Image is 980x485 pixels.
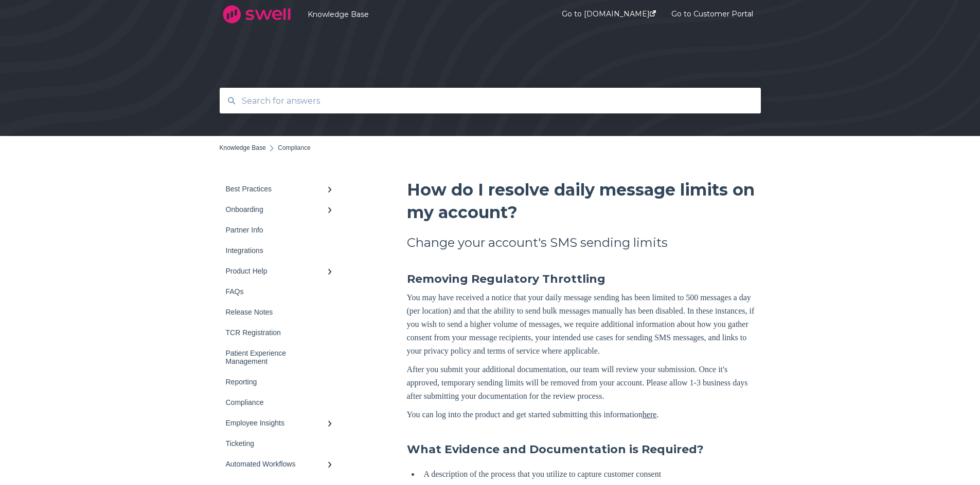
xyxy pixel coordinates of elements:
[220,433,343,454] a: Ticketing
[220,240,343,261] a: Integrations
[407,180,755,222] span: How do I resolve daily message limits on my account?
[407,442,761,457] h3: What Evidence and Documentation is Required?
[220,322,343,343] a: TCR Registration
[220,179,343,199] a: Best Practices
[220,392,343,413] a: Compliance
[407,234,761,251] h2: Change your account's SMS sending limits
[220,281,343,302] a: FAQs
[226,287,327,296] div: FAQs
[220,454,343,474] a: Automated Workflows
[407,291,761,358] p: You may have received a notice that your daily message sending has been limited to 500 messages a...
[226,398,327,406] div: Compliance
[220,144,266,151] a: Knowledge Base
[226,328,327,337] div: TCR Registration
[220,199,343,220] a: Onboarding
[407,363,761,403] p: After you submit your additional documentation, our team will review your submission. Once it's a...
[407,271,761,287] h3: Removing Regulatory Throttling
[220,220,343,240] a: Partner Info
[643,410,657,419] a: here
[226,419,327,427] div: Employee Insights
[226,267,327,275] div: Product Help
[220,372,343,392] a: Reporting
[236,90,745,112] input: Search for answers
[220,2,294,27] img: company logo
[278,144,310,151] span: Compliance
[407,408,761,421] p: You can log into the product and get started submitting this information .
[226,226,327,234] div: Partner Info
[226,185,327,193] div: Best Practices
[220,413,343,433] a: Employee Insights
[226,378,327,386] div: Reporting
[220,261,343,281] a: Product Help
[308,10,531,19] a: Knowledge Base
[226,308,327,316] div: Release Notes
[226,349,327,365] div: Patient Experience Management
[420,468,761,481] li: A description of the process that you utilize to capture customer consent
[226,246,327,255] div: Integrations
[226,460,327,468] div: Automated Workflows
[220,302,343,322] a: Release Notes
[226,439,327,448] div: Ticketing
[226,205,327,214] div: Onboarding
[220,343,343,372] a: Patient Experience Management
